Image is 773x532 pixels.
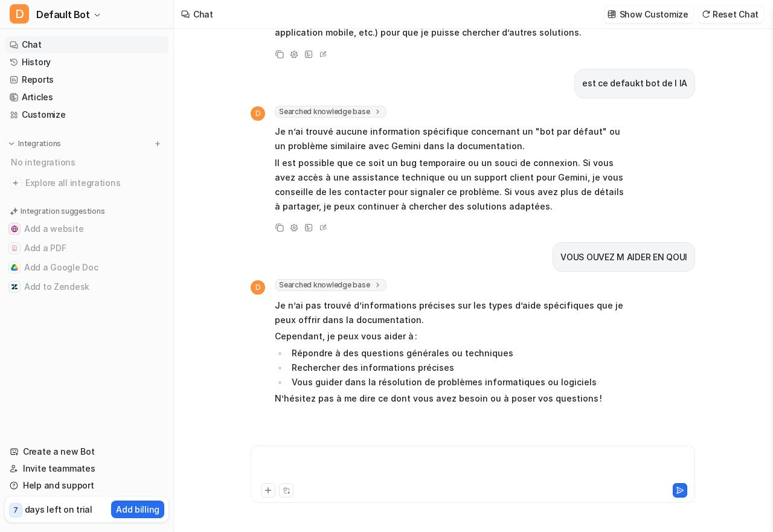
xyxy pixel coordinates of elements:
[5,460,168,477] a: Invite teammates
[251,280,265,295] span: D
[5,54,168,71] a: History
[5,89,168,106] a: Articles
[5,258,168,277] button: Add a Google DocAdd a Google Doc
[5,443,168,460] a: Create a new Bot
[7,139,16,148] img: expand menu
[275,156,628,214] p: Il est possible que ce soit un bug temporaire ou un souci de connexion. Si vous avez accès à une ...
[11,245,18,252] img: Add a PDF
[25,503,92,516] p: days left on trial
[604,5,693,23] button: Show Customize
[5,106,168,123] a: Customize
[18,139,61,149] p: Integrations
[13,505,18,516] p: 7
[193,8,213,21] div: Chat
[275,391,628,406] p: N’hésitez pas à me dire ce dont vous avez besoin ou à poser vos questions !
[288,346,628,361] li: Répondre à des questions générales ou techniques
[288,375,628,389] li: Vous guider dans la résolution de problèmes informatiques ou logiciels
[11,225,18,232] img: Add a website
[21,206,104,217] p: Integration suggestions
[275,106,386,118] span: Searched knowledge base
[25,173,164,193] span: Explore all integrations
[36,6,90,23] span: Default Bot
[288,361,628,375] li: Rechercher des informations précises
[111,501,164,518] button: Add billing
[582,76,687,91] p: est ce defaukt bot de l IA
[10,177,22,189] img: explore all integrations
[275,298,628,327] p: Je n’ai pas trouvé d’informations précises sur les types d’aide spécifiques que je peux offrir da...
[11,283,18,290] img: Add to Zendesk
[5,71,168,88] a: Reports
[702,10,710,19] img: reset
[10,4,29,24] span: D
[560,250,687,264] p: VOUS OUVEZ M AIDER EN QOUI
[275,329,628,344] p: Cependant, je peux vous aider à :
[11,264,18,271] img: Add a Google Doc
[5,175,168,191] a: Explore all integrations
[153,139,162,148] img: menu_add.svg
[620,8,688,21] p: Show Customize
[608,10,616,19] img: customize
[275,279,386,291] span: Searched knowledge base
[5,219,168,239] button: Add a websiteAdd a website
[5,36,168,53] a: Chat
[7,152,168,172] div: No integrations
[5,138,65,150] button: Integrations
[698,5,763,23] button: Reset Chat
[5,239,168,258] button: Add a PDFAdd a PDF
[275,124,628,153] p: Je n’ai trouvé aucune information spécifique concernant un "bot par défaut" ou un problème simila...
[116,503,159,516] p: Add billing
[5,277,168,296] button: Add to ZendeskAdd to Zendesk
[251,106,265,121] span: D
[5,477,168,494] a: Help and support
